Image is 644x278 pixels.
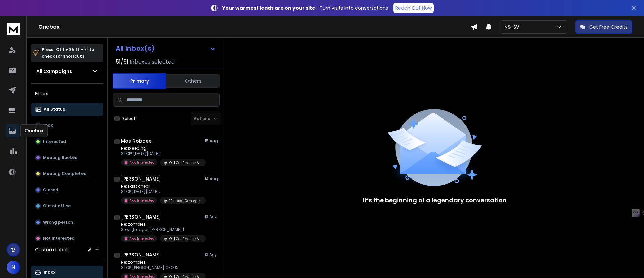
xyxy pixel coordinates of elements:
[222,5,388,11] p: – Turn visits into conversations
[116,45,155,52] h1: All Inbox(s)
[130,198,155,203] p: Not Interested
[31,151,103,164] button: Meeting Booked
[55,46,88,53] span: Ctrl + Shift + k
[110,42,221,55] button: All Inbox(s)
[130,236,155,241] p: Not Interested
[31,119,103,132] button: Lead
[121,184,202,189] p: Re: Fast check
[395,5,432,11] p: Reach Out Now
[130,160,155,165] p: Not Interested
[504,24,522,30] p: NS-SV
[43,139,66,144] p: Interested
[122,116,136,121] label: Select
[113,73,166,89] button: Primary
[205,138,220,144] p: 15 Aug
[43,187,58,193] p: Closed
[31,199,103,213] button: Out of office
[121,265,202,270] p: STOP [PERSON_NAME] CEO &
[121,222,202,227] p: Re: zombies
[31,183,103,197] button: Closed
[7,23,20,35] img: logo
[121,189,202,194] p: STOP [DATE][DATE],
[43,203,71,209] p: Out of office
[31,89,103,98] h3: Filters
[31,215,103,229] button: Wrong person
[169,236,202,241] p: Old Conference Attendees
[121,260,202,265] p: Re: zombies
[35,246,70,253] h3: Custom Labels
[38,23,471,31] h1: Onebox
[31,65,103,78] button: All Campaigns
[589,24,628,30] p: Get Free Credits
[222,5,315,11] strong: Your warmest leads are on your site
[116,58,128,66] span: 51 / 51
[42,46,94,60] p: Press to check for shortcuts.
[130,58,175,66] h3: Inboxes selected
[31,167,103,181] button: Meeting Completed
[205,214,220,220] p: 13 Aug
[393,3,434,13] a: Reach Out Now
[121,146,202,151] p: Re: bleeding
[43,123,54,128] p: Lead
[121,175,161,182] h1: [PERSON_NAME]
[43,155,78,160] p: Meeting Booked
[31,103,103,116] button: All Status
[31,135,103,148] button: Interested
[7,261,20,274] button: N
[363,196,507,205] p: It’s the beginning of a legendary conversation
[31,232,103,245] button: Not Interested
[121,137,152,144] h1: Mos Robaee
[43,220,73,225] p: Wrong person
[575,20,632,34] button: Get Free Credits
[121,213,161,220] h1: [PERSON_NAME]
[166,74,220,88] button: Others
[121,227,202,232] p: Stop [Image] [PERSON_NAME] |
[20,124,48,137] div: Onebox
[121,251,161,258] h1: [PERSON_NAME]
[36,68,72,75] h1: All Campaigns
[121,151,202,156] p: STOP! [DATE][DATE]
[43,236,75,241] p: Not Interested
[169,160,202,165] p: Old Conference Attendees
[43,171,87,176] p: Meeting Completed
[169,198,202,203] p: 10k Lead Gen Agencies
[44,107,65,112] p: All Status
[44,270,55,275] p: Inbox
[205,252,220,257] p: 13 Aug
[205,176,220,182] p: 14 Aug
